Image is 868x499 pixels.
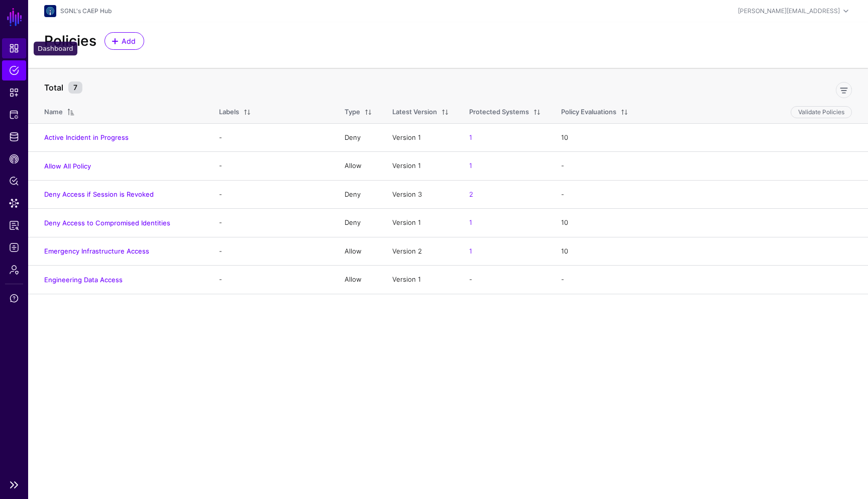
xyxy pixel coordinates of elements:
[44,247,149,255] a: Emergency Infrastructure Access
[44,5,56,17] img: svg+xml;base64,PHN2ZyB3aWR0aD0iNjQiIGhlaWdodD0iNjQiIHZpZXdCb3g9IjAgMCA2NCA2NCIgZmlsbD0ibm9uZSIgeG...
[551,180,868,209] td: -
[44,33,96,50] h2: Policies
[2,105,26,125] a: Protected Systems
[68,81,82,94] small: 7
[44,82,63,93] strong: Total
[9,293,19,303] span: Support
[9,198,19,208] span: Data Lens
[561,107,616,117] div: Policy Evaluations
[44,162,91,170] a: Allow All Policy
[44,190,154,198] a: Deny Access if Session is Revoked
[345,107,360,117] div: Type
[2,260,26,280] a: Admin
[2,215,26,235] a: Reports
[551,266,868,294] td: -
[335,123,382,152] td: Deny
[121,36,137,46] span: Add
[469,133,472,141] a: 1
[9,88,19,98] span: Snippets
[469,218,472,226] a: 1
[9,110,19,120] span: Protected Systems
[9,265,19,275] span: Admin
[335,237,382,266] td: Allow
[382,237,459,266] td: Version 2
[9,132,19,142] span: Identity Data Fabric
[9,154,19,164] span: CAEP Hub
[469,190,473,198] a: 2
[551,152,868,181] td: -
[9,220,19,230] span: Reports
[551,237,868,266] td: 10
[2,149,26,169] a: CAEP Hub
[60,7,112,15] a: SGNL's CAEP Hub
[551,123,868,152] td: 10
[2,237,26,258] a: Logs
[791,106,852,118] button: Validate Policies
[382,180,459,209] td: Version 3
[335,266,382,294] td: Allow
[44,133,129,141] a: Active Incident in Progress
[209,123,335,152] td: -
[9,65,19,75] span: Policies
[219,107,239,117] div: Labels
[44,219,170,227] a: Deny Access to Compromised Identities
[9,43,19,53] span: Dashboard
[335,152,382,181] td: Allow
[551,209,868,237] td: 10
[44,107,63,117] div: Name
[9,176,19,186] span: Policy Lens
[2,38,26,58] a: Dashboard
[382,209,459,237] td: Version 1
[335,180,382,209] td: Deny
[209,180,335,209] td: -
[9,242,19,253] span: Logs
[209,152,335,181] td: -
[6,6,23,28] a: SGNL
[104,32,144,50] a: Add
[469,107,529,117] div: Protected Systems
[209,209,335,237] td: -
[335,209,382,237] td: Deny
[392,107,437,117] div: Latest Version
[2,171,26,191] a: Policy Lens
[382,152,459,181] td: Version 1
[382,266,459,294] td: Version 1
[738,7,840,16] div: [PERSON_NAME][EMAIL_ADDRESS]
[2,127,26,147] a: Identity Data Fabric
[2,60,26,80] a: Policies
[2,82,26,103] a: Snippets
[44,276,123,284] a: Engineering Data Access
[459,266,551,294] td: -
[209,237,335,266] td: -
[469,161,472,170] a: 1
[469,247,472,255] a: 1
[34,42,77,56] div: Dashboard
[2,193,26,213] a: Data Lens
[209,266,335,294] td: -
[382,123,459,152] td: Version 1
